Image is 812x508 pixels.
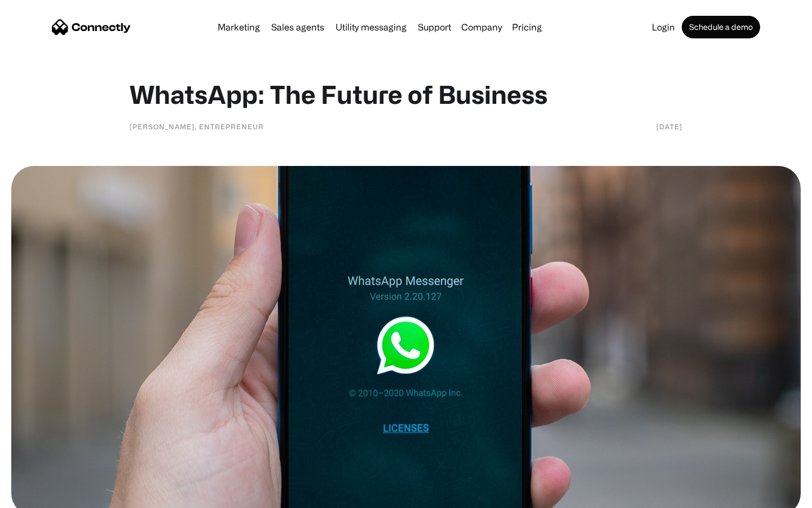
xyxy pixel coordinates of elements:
a: Pricing [507,23,546,32]
ul: Language list [23,488,68,504]
aside: Language selected: English [11,488,68,504]
a: Sales agents [267,23,329,32]
div: Company [461,19,502,35]
a: Login [647,23,679,32]
div: [DATE] [656,121,682,132]
h1: WhatsApp: The Future of Business [130,79,682,110]
div: [PERSON_NAME], Entrepreneur [130,121,264,132]
a: Marketing [213,23,264,32]
a: Support [413,23,456,32]
a: Schedule a demo [682,16,760,38]
a: Utility messaging [331,23,411,32]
